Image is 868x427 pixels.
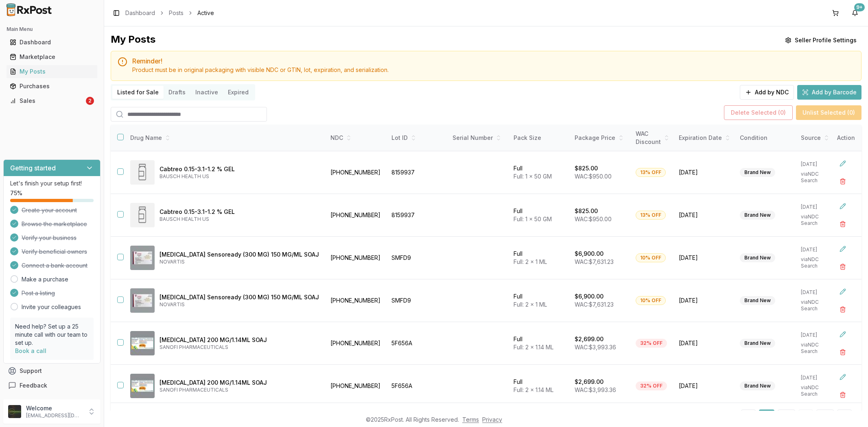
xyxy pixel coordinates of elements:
[575,216,612,222] span: WAC: $950.00
[514,216,552,222] span: Full: 1 x 50 GM
[636,211,666,220] div: 13% OFF
[835,242,850,256] button: Edit
[848,7,861,20] button: 9+
[679,134,730,142] div: Expiration Date
[740,168,775,177] div: Brand New
[514,344,553,351] span: Full: 2 x 1.14 ML
[514,173,552,180] span: Full: 1 x 50 GM
[22,206,77,214] span: Create your account
[160,216,319,222] p: BAUSCH HEALTH US
[22,220,87,228] span: Browse the marketplace
[387,279,448,322] td: SMFD9
[387,237,448,279] td: SMFD9
[160,387,319,393] p: SANOFI PHARMACEUTICALS
[801,299,832,312] p: via NDC Search
[740,85,794,100] button: Add by NDC
[169,9,184,17] a: Posts
[759,410,774,424] button: 1
[801,171,832,184] p: via NDC Search
[636,296,666,305] div: 10% OFF
[26,412,83,419] p: [EMAIL_ADDRESS][DOMAIN_NAME]
[835,370,850,384] button: Edit
[835,284,850,299] button: Edit
[223,86,254,99] button: Expired
[7,26,97,33] h2: Main Menu
[7,50,97,64] a: Marketplace
[462,416,479,423] a: Terms
[3,3,55,16] img: RxPost Logo
[740,253,775,262] div: Brand New
[26,404,83,412] p: Welcome
[387,322,448,365] td: 5F656A
[679,339,730,347] span: [DATE]
[3,80,101,93] button: Purchases
[111,33,155,48] div: My Posts
[22,248,87,256] span: Verify beneficial owners
[854,3,865,11] div: 9+
[160,208,319,216] p: Cabtreo 0.15-3.1-1.2 % GEL
[575,386,616,393] span: WAC: $3,993.36
[7,35,97,50] a: Dashboard
[7,79,97,94] a: Purchases
[190,86,223,99] button: Inactive
[679,254,730,262] span: [DATE]
[575,134,626,142] div: Package Price
[835,199,850,213] button: Edit
[575,173,612,180] span: WAC: $950.00
[15,322,89,347] p: Need help? Set up a 25 minute call with our team to set up.
[160,379,319,387] p: [MEDICAL_DATA] 200 MG/1.14ML SOAJ
[840,399,860,419] iframe: Intercom live chat
[509,365,570,407] td: Full
[3,364,101,378] button: Support
[164,86,190,99] button: Drafts
[679,382,730,390] span: [DATE]
[22,261,87,270] span: Connect a bank account
[160,165,319,173] p: Cabtreo 0.15-3.1-1.2 % GEL
[835,259,850,274] button: Delete
[7,94,97,108] a: Sales2
[636,339,667,348] div: 32% OFF
[575,164,598,172] p: $825.00
[10,179,94,187] p: Let's finish your setup first!
[387,151,448,194] td: 8159937
[130,331,155,355] img: Dupixent 200 MG/1.14ML SOAJ
[387,365,448,407] td: 5F656A
[197,9,214,17] span: Active
[326,237,387,279] td: [PHONE_NUMBER]
[778,410,795,424] button: 2
[514,258,547,265] span: Full: 2 x 1 ML
[326,194,387,237] td: [PHONE_NUMBER]
[575,378,603,386] p: $2,699.00
[22,234,77,242] span: Verify your business
[575,301,614,308] span: WAC: $7,631.23
[391,134,443,142] div: Lot ID
[509,125,570,151] th: Pack Size
[801,213,832,227] p: via NDC Search
[509,279,570,322] td: Full
[835,327,850,342] button: Edit
[86,97,94,105] div: 2
[801,375,832,381] p: [DATE]
[3,94,101,107] button: Sales2
[740,296,775,305] div: Brand New
[130,203,155,227] img: Cabtreo 0.15-3.1-1.2 % GEL
[801,342,832,355] p: via NDC Search
[636,381,667,390] div: 32% OFF
[801,384,832,397] p: via NDC Search
[831,125,861,151] th: Action
[575,344,616,351] span: WAC: $3,993.36
[835,388,850,402] button: Delete
[8,405,21,418] img: User avatar
[326,151,387,194] td: [PHONE_NUMBER]
[3,65,101,78] button: My Posts
[636,130,669,146] div: WAC Discount
[509,151,570,194] td: Full
[10,189,22,197] span: 75 %
[130,134,319,142] div: Drug Name
[160,301,319,308] p: NOVARTIS
[801,246,832,253] p: [DATE]
[575,207,598,215] p: $825.00
[130,288,155,313] img: Cosentyx Sensoready (300 MG) 150 MG/ML SOAJ
[387,194,448,237] td: 8159937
